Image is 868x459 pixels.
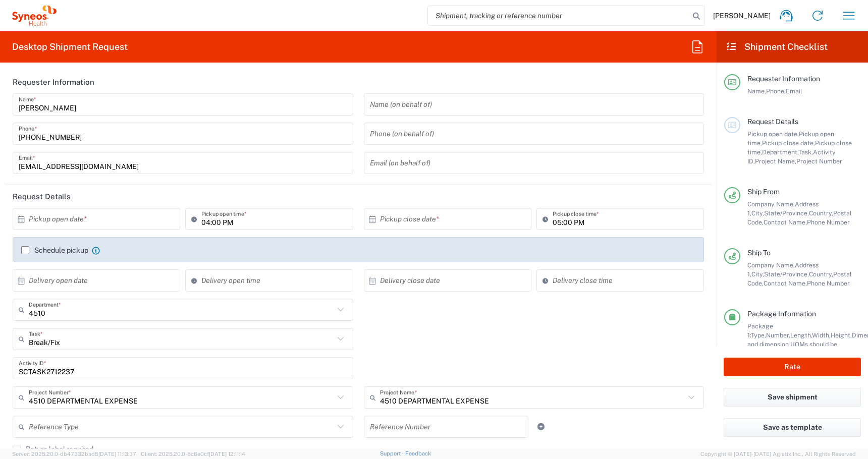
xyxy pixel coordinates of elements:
[764,279,807,287] span: Contact Name,
[747,188,780,196] span: Ship From
[726,41,828,53] h2: Shipment Checklist
[766,87,786,95] span: Phone,
[713,11,771,20] span: [PERSON_NAME]
[751,331,766,339] span: Type,
[405,450,431,456] a: Feedback
[747,261,795,269] span: Company Name,
[786,87,802,95] span: Email
[796,157,842,165] span: Project Number
[13,77,94,87] h2: Requester Information
[700,449,856,458] span: Copyright © [DATE]-[DATE] Agistix Inc., All Rights Reserved
[807,218,850,226] span: Phone Number
[534,420,548,434] a: Add Reference
[724,388,861,407] button: Save shipment
[12,41,128,53] h2: Desktop Shipment Request
[724,418,861,437] button: Save as template
[380,450,405,456] a: Support
[724,358,861,376] button: Rate
[755,157,796,165] span: Project Name,
[809,270,833,278] span: Country,
[831,331,852,339] span: Height,
[747,118,798,126] span: Request Details
[747,200,795,208] span: Company Name,
[751,209,764,217] span: City,
[764,270,809,278] span: State/Province,
[747,75,820,83] span: Requester Information
[807,279,850,287] span: Phone Number
[428,6,689,25] input: Shipment, tracking or reference number
[762,139,815,147] span: Pickup close date,
[764,218,807,226] span: Contact Name,
[764,209,809,217] span: State/Province,
[747,87,766,95] span: Name,
[798,148,813,156] span: Task,
[790,331,812,339] span: Length,
[141,451,245,457] span: Client: 2025.20.0-8c6e0cf
[751,270,764,278] span: City,
[766,331,790,339] span: Number,
[13,445,93,453] label: Return label required
[209,451,245,457] span: [DATE] 12:11:14
[747,310,816,318] span: Package Information
[747,130,799,138] span: Pickup open date,
[762,148,798,156] span: Department,
[21,246,88,254] label: Schedule pickup
[812,331,831,339] span: Width,
[12,451,136,457] span: Server: 2025.20.0-db47332bad5
[809,209,833,217] span: Country,
[13,192,71,202] h2: Request Details
[747,322,773,339] span: Package 1:
[747,249,771,257] span: Ship To
[98,451,136,457] span: [DATE] 11:13:37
